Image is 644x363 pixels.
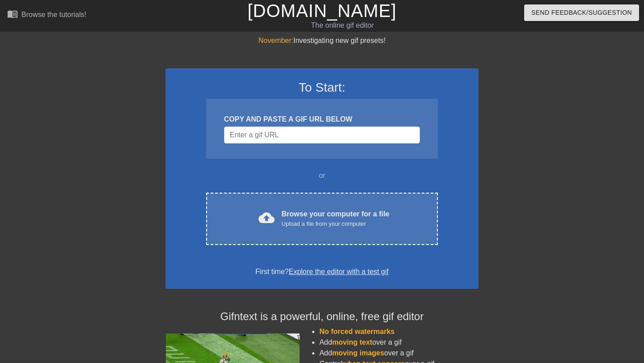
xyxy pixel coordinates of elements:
span: November: [258,37,293,44]
div: Browse your computer for a file [282,209,390,228]
div: Upload a file from your computer [282,219,390,228]
span: menu_book [7,8,18,19]
a: Explore the editor with a test gif [289,268,389,275]
div: or [189,170,455,181]
li: Add over a gif [319,337,479,348]
span: moving text [332,338,373,346]
span: cloud_upload [258,210,275,226]
span: No forced watermarks [319,328,394,335]
a: [DOMAIN_NAME] [247,1,396,21]
span: Send Feedback/Suggestion [531,7,632,18]
h3: To Start: [177,80,467,95]
div: The online gif editor [219,20,466,31]
div: Investigating new gif presets! [165,35,479,46]
div: First time? [177,266,467,277]
li: Add over a gif [319,348,479,359]
input: Username [224,127,420,144]
h4: Gifntext is a powerful, online, free gif editor [165,310,479,323]
a: Browse the tutorials! [7,8,86,22]
span: moving images [332,349,384,357]
div: COPY AND PASTE A GIF URL BELOW [224,114,420,125]
button: Send Feedback/Suggestion [524,4,639,21]
div: Browse the tutorials! [21,11,86,18]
